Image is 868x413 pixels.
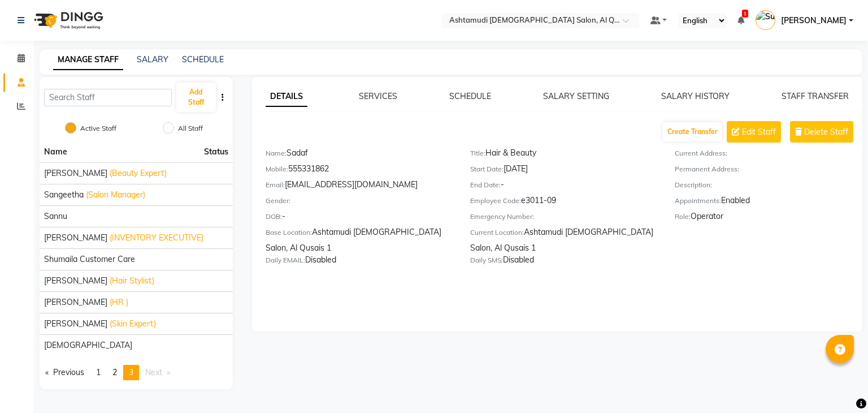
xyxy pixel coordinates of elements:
iframe: chat widget [821,368,857,402]
button: Create Transfer [663,122,722,141]
a: STAFF TRANSFER [782,91,849,101]
a: SALARY SETTING [543,91,609,101]
span: 1 [742,10,748,18]
span: Shumaila Customer Care [44,253,135,265]
span: [PERSON_NAME] [44,296,107,308]
nav: Pagination [40,365,233,380]
div: Hair & Beauty [470,147,658,163]
a: MANAGE STAFF [53,50,123,70]
span: [PERSON_NAME] [44,232,107,244]
label: Employee Code: [470,196,521,206]
label: End Date: [470,180,501,190]
span: [DEMOGRAPHIC_DATA] [44,339,132,351]
label: All Staff [178,123,203,134]
span: (Beauty Expert) [110,167,167,179]
span: Next [145,367,162,377]
div: [EMAIL_ADDRESS][DOMAIN_NAME] [266,179,453,195]
label: Permanent Address: [675,164,739,174]
label: DOB: [266,212,282,222]
a: SCHEDULE [449,91,491,101]
label: Start Date: [470,164,504,174]
input: Search Staff [44,89,172,106]
span: Sannu [44,210,67,222]
label: Base Location: [266,227,312,238]
span: Edit Staff [742,126,776,138]
span: (INVENTORY EXECUTIVE) [110,232,203,244]
a: DETAILS [266,87,307,107]
span: (Salon Manager) [86,189,145,201]
label: Appointments: [675,196,721,206]
div: Ashtamudi [DEMOGRAPHIC_DATA] Salon, Al Qusais 1 [266,226,453,254]
div: Disabled [470,254,658,270]
label: Daily EMAIL: [266,255,305,265]
button: Add Staff [176,83,216,112]
span: Sangeetha [44,189,84,201]
span: [PERSON_NAME] [44,275,107,287]
label: Mobile: [266,164,288,174]
label: Description: [675,180,712,190]
a: 1 [737,15,744,25]
span: Status [204,146,228,158]
button: Edit Staff [727,121,781,143]
div: Enabled [675,195,862,210]
div: e3011-09 [470,195,658,210]
label: Active Staff [80,123,116,134]
div: 555331862 [266,163,453,179]
label: Name: [266,148,287,158]
label: Gender: [266,196,290,206]
div: Disabled [266,254,453,270]
img: Suparna [756,10,775,30]
label: Role: [675,212,691,222]
label: Title: [470,148,485,158]
label: Current Address: [675,148,727,158]
label: Emergency Number: [470,212,534,222]
span: Delete Staff [804,126,848,138]
span: Name [44,147,67,157]
label: Current Location: [470,227,524,238]
div: - [266,210,453,226]
span: 2 [112,367,117,377]
span: 3 [129,367,133,377]
span: (HR ) [110,296,128,308]
div: Operator [675,210,862,226]
a: SALARY HISTORY [661,91,730,101]
span: (Hair Stylist) [110,275,154,287]
div: Sadaf [266,147,453,163]
a: SCHEDULE [182,54,224,64]
span: [PERSON_NAME] [781,15,847,27]
label: Email: [266,180,285,190]
div: [DATE] [470,163,658,179]
span: (Skin Expert) [110,318,156,330]
a: SERVICES [359,91,397,101]
img: logo [29,5,106,36]
a: Previous [40,365,90,380]
div: Ashtamudi [DEMOGRAPHIC_DATA] Salon, Al Qusais 1 [470,226,658,254]
a: SALARY [137,54,168,64]
label: Daily SMS: [470,255,503,265]
div: - [470,179,658,195]
span: 1 [96,367,101,377]
span: [PERSON_NAME] [44,318,107,330]
button: Delete Staff [790,121,853,143]
span: [PERSON_NAME] [44,167,107,179]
